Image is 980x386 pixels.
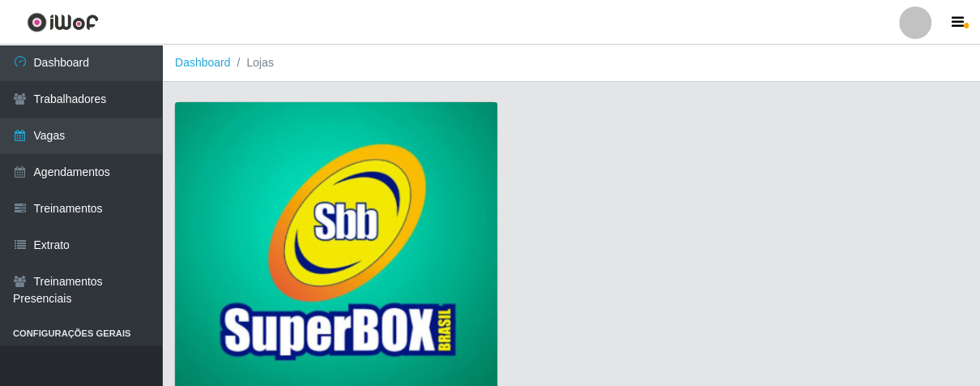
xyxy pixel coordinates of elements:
img: CoreUI Logo [27,12,99,32]
li: Lojas [231,54,274,71]
a: Dashboard [175,56,231,69]
nav: breadcrumb [162,45,980,82]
